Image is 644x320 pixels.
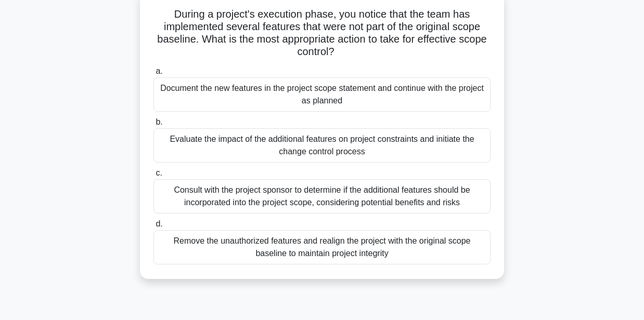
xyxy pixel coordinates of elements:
[153,77,491,112] div: Document the new features in the project scope statement and continue with the project as planned
[156,117,162,126] span: b.
[156,168,162,177] span: c.
[153,128,491,163] div: Evaluate the impact of the additional features on project constraints and initiate the change con...
[156,219,162,228] span: d.
[153,230,491,264] div: Remove the unauthorized features and realign the project with the original scope baseline to main...
[156,66,162,75] span: a.
[152,8,492,59] h5: During a project's execution phase, you notice that the team has implemented several features tha...
[153,179,491,214] div: Consult with the project sponsor to determine if the additional features should be incorporated i...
